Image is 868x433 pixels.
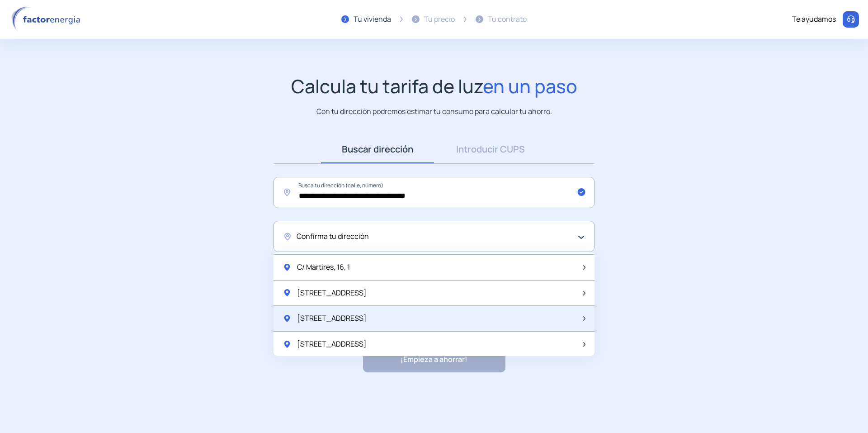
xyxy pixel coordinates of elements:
[846,15,855,24] img: llamar
[297,262,350,273] span: C/ Martires, 16, 1
[354,14,391,25] div: Tu vivienda
[316,106,552,117] p: Con tu dirección podremos estimar tu consumo para calcular tu ahorro.
[583,316,585,321] img: arrow-next-item.svg
[583,291,585,295] img: arrow-next-item.svg
[297,313,367,324] span: [STREET_ADDRESS]
[348,384,453,395] p: "Rapidez y buen trato al cliente"
[297,231,369,243] span: Confirma tu dirección
[283,314,292,323] img: location-pin-green.svg
[283,288,292,297] img: location-pin-green.svg
[321,135,434,163] a: Buscar dirección
[424,14,455,25] div: Tu precio
[297,338,367,350] span: [STREET_ADDRESS]
[283,263,292,272] img: location-pin-green.svg
[488,14,527,25] div: Tu contrato
[291,75,577,97] h1: Calcula tu tarifa de luz
[457,386,520,393] img: Trustpilot
[583,342,585,347] img: arrow-next-item.svg
[297,287,367,299] span: [STREET_ADDRESS]
[483,73,577,99] span: en un paso
[792,14,836,25] div: Te ayudamos
[434,135,547,163] a: Introducir CUPS
[583,265,585,270] img: arrow-next-item.svg
[9,6,86,33] img: logo factor
[283,340,292,349] img: location-pin-green.svg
